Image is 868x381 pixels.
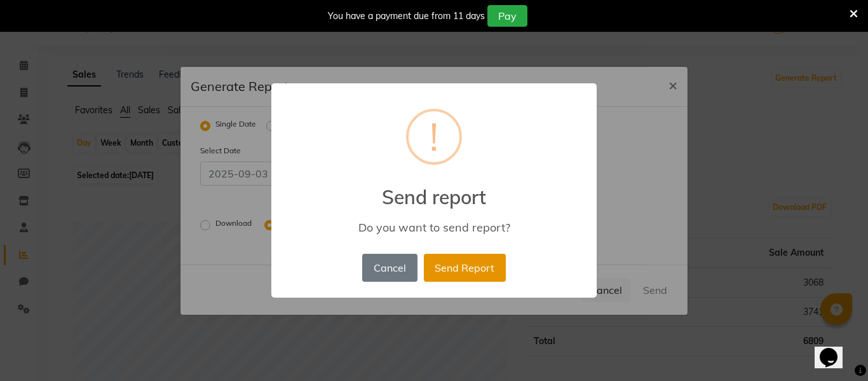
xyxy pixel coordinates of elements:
button: Cancel [362,254,417,282]
div: Do you want to send report? [290,220,578,235]
iframe: chat widget [815,330,855,368]
button: Pay [487,5,527,27]
button: Send Report [424,254,506,282]
h2: Send report [271,170,597,209]
div: You have a payment due from 11 days [328,10,485,23]
div: ! [430,111,438,162]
